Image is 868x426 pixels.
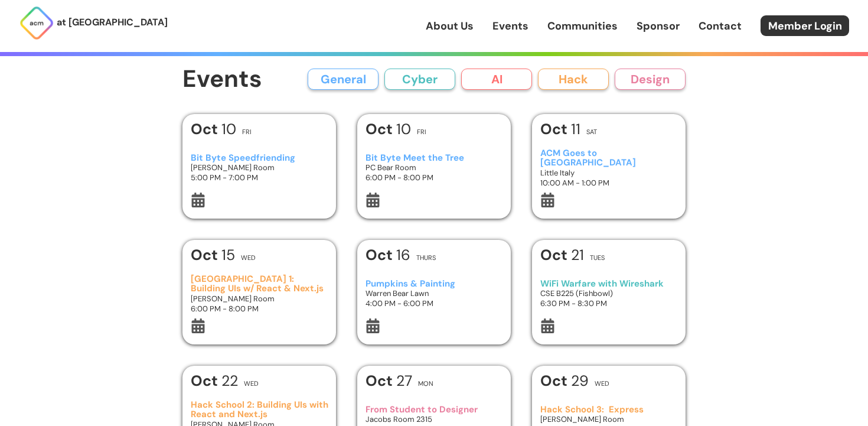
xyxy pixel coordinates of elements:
[191,119,221,139] b: Oct
[384,69,455,90] button: Cyber
[191,373,238,388] h1: 22
[19,5,54,41] img: ACM Logo
[540,248,584,262] h1: 21
[540,168,678,178] h3: Little Italy
[540,405,678,415] h3: Hack School 3: Express
[540,279,678,289] h3: WiFi Warfare with Wireshark
[191,274,328,294] h3: [GEOGRAPHIC_DATA] 1: Building UIs w/ React & Next.js
[242,129,252,135] h2: Fri
[540,148,678,168] h3: ACM Goes to [GEOGRAPHIC_DATA]
[366,173,503,183] h3: 6:00 PM - 8:00 PM
[366,371,396,391] b: Oct
[191,248,235,262] h1: 15
[366,245,396,265] b: Oct
[417,129,426,135] h2: Fri
[540,414,678,424] h3: [PERSON_NAME] Room
[366,288,503,298] h3: Warren Bear Lawn
[366,162,503,173] h3: PC Bear Room
[586,129,597,135] h2: Sat
[57,15,168,30] p: at [GEOGRAPHIC_DATA]
[540,371,571,391] b: Oct
[492,18,528,34] a: Events
[416,255,436,261] h2: Thurs
[191,304,328,314] h3: 6:00 PM - 8:00 PM
[540,119,571,139] b: Oct
[461,69,532,90] button: AI
[19,5,168,41] a: at [GEOGRAPHIC_DATA]
[366,279,503,289] h3: Pumpkins & Painting
[540,298,678,308] h3: 6:30 PM - 8:30 PM
[366,405,503,415] h3: From Student to Designer
[366,298,503,308] h3: 4:00 PM - 6:00 PM
[540,122,580,136] h1: 11
[366,414,503,424] h3: Jacobs Room 2315
[182,66,262,93] h1: Events
[191,371,221,391] b: Oct
[366,153,503,163] h3: Bit Byte Meet the Tree
[540,288,678,298] h3: CSE B225 (Fishbowl)
[590,255,605,261] h2: Tues
[547,18,618,34] a: Communities
[540,178,678,188] h3: 10:00 AM - 1:00 PM
[637,18,680,34] a: Sponsor
[191,245,221,265] b: Oct
[761,15,849,36] a: Member Login
[366,373,412,388] h1: 27
[244,381,259,387] h2: Wed
[538,69,609,90] button: Hack
[191,153,328,163] h3: Bit Byte Speedfriending
[418,381,433,387] h2: Mon
[366,122,411,136] h1: 10
[595,381,609,387] h2: Wed
[191,122,236,136] h1: 10
[615,69,686,90] button: Design
[191,162,328,173] h3: [PERSON_NAME] Room
[366,248,410,262] h1: 16
[191,294,328,304] h3: [PERSON_NAME] Room
[366,119,396,139] b: Oct
[699,18,742,34] a: Contact
[540,373,589,388] h1: 29
[191,173,328,183] h3: 5:00 PM - 7:00 PM
[426,18,474,34] a: About Us
[191,400,328,420] h3: Hack School 2: Building UIs with React and Next.js
[540,245,571,265] b: Oct
[241,255,256,261] h2: Wed
[308,69,378,90] button: General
